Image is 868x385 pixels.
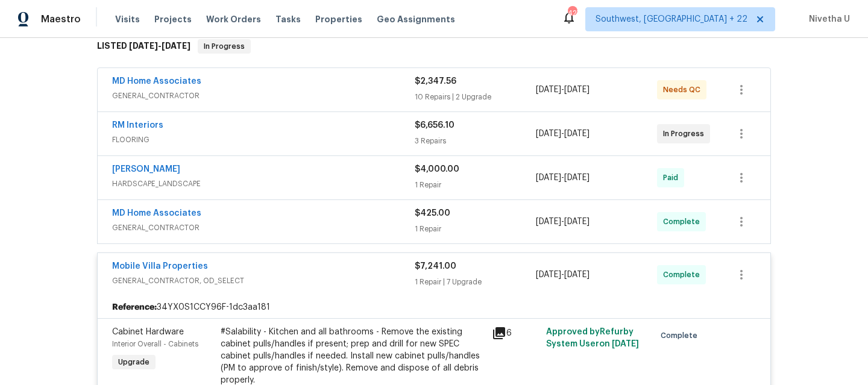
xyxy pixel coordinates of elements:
[112,134,415,146] span: FLOORING
[596,13,747,25] span: Southwest, [GEOGRAPHIC_DATA] + 22
[154,13,192,25] span: Projects
[663,84,705,96] span: Needs QC
[113,356,154,368] span: Upgrade
[97,39,190,54] h6: LISTED
[112,328,184,336] span: Cabinet Hardware
[415,262,456,271] span: $7,241.00
[415,209,450,218] span: $425.00
[564,218,590,226] span: [DATE]
[663,128,709,140] span: In Progress
[663,172,683,184] span: Paid
[112,275,415,287] span: GENERAL_CONTRACTOR, OD_SELECT
[112,178,415,190] span: HARDSCAPE_LANDSCAPE
[115,13,140,25] span: Visits
[41,13,81,25] span: Maestro
[377,13,455,25] span: Geo Assignments
[415,77,456,86] span: $2,347.56
[536,172,590,184] span: -
[661,330,702,342] span: Complete
[415,135,536,147] div: 3 Repairs
[112,209,201,218] a: MD Home Associates
[663,216,705,228] span: Complete
[112,262,208,271] a: Mobile Villa Properties
[93,27,775,66] div: LISTED [DATE]-[DATE]In Progress
[415,121,454,130] span: $6,656.10
[415,165,459,174] span: $4,000.00
[112,340,198,348] span: Interior Overall - Cabinets
[536,128,590,140] span: -
[804,13,850,25] span: Nivetha U
[129,42,190,50] span: -
[112,222,415,234] span: GENERAL_CONTRACTOR
[129,42,158,50] span: [DATE]
[112,121,163,130] a: RM Interiors
[415,223,536,235] div: 1 Repair
[612,340,639,348] span: [DATE]
[536,271,561,279] span: [DATE]
[568,7,576,19] div: 427
[112,301,157,313] b: Reference:
[112,165,180,174] a: [PERSON_NAME]
[536,218,561,226] span: [DATE]
[112,90,415,102] span: GENERAL_CONTRACTOR
[415,179,536,191] div: 1 Repair
[536,216,590,228] span: -
[315,13,362,25] span: Properties
[564,271,590,279] span: [DATE]
[663,269,705,281] span: Complete
[415,276,536,288] div: 1 Repair | 7 Upgrade
[275,15,301,23] span: Tasks
[536,86,561,94] span: [DATE]
[564,130,590,138] span: [DATE]
[546,328,639,348] span: Approved by Refurby System User on
[112,77,201,86] a: MD Home Associates
[536,269,590,281] span: -
[564,174,590,182] span: [DATE]
[564,86,590,94] span: [DATE]
[536,174,561,182] span: [DATE]
[162,42,190,50] span: [DATE]
[536,84,590,96] span: -
[98,296,770,318] div: 34YX0S1CCY96F-1dc3aa181
[536,130,561,138] span: [DATE]
[199,40,250,52] span: In Progress
[492,326,539,340] div: 6
[415,91,536,103] div: 10 Repairs | 2 Upgrade
[206,13,261,25] span: Work Orders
